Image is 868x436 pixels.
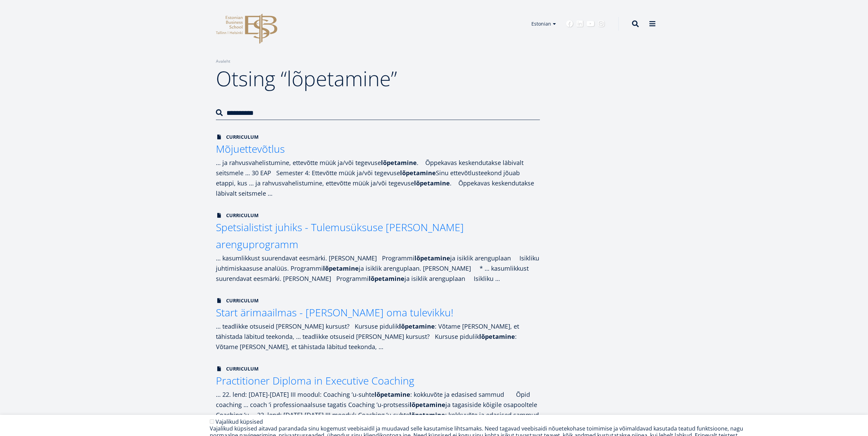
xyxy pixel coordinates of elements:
strong: lõpetamine [399,322,435,330]
strong: lõpetamine [410,401,445,409]
strong: lõpetamine [323,264,359,272]
a: Instagram [598,20,605,27]
span: Curriculum [216,297,259,304]
span: Spetsialistist juhiks - Tulemusüksuse [PERSON_NAME] arenguprogramm [216,220,464,251]
a: Youtube [587,20,594,27]
strong: lõpetamine [369,274,404,283]
span: Mõjuettevõtlus [216,142,285,156]
strong: lõpetamine [414,254,450,262]
a: Avaleht [216,58,230,65]
strong: lõpetamine [374,390,410,399]
a: Facebook [566,20,573,27]
strong: lõpetamine [400,169,436,177]
strong: lõpetamine [409,411,445,419]
span: Start ärimaailmas - [PERSON_NAME] oma tulevikku! [216,305,453,319]
div: … kasumlikkust suurendavat eesmärki. [PERSON_NAME] Programmi ja isiklik arenguplaan Isikliku juht... [216,253,540,284]
span: Curriculum [216,365,259,372]
strong: lõpetamine [381,159,417,167]
h1: Otsing “lõpetamine” [216,65,540,92]
span: Practitioner Diploma in Executive Coaching [216,374,414,388]
div: … ja rahvusvahelistumine, ettevõtte müük ja/või tegevuse . Õppekavas keskendutakse läbivalt seits... [216,157,540,198]
a: Linkedin [576,20,583,27]
div: … 22. lend: [DATE]-[DATE] III moodul: Coaching ’u-suhte : kokkuvõte ja edasised sammud Õpid coach... [216,389,540,430]
label: Vajalikud küpsised [216,418,263,425]
strong: lõpetamine [414,179,450,187]
span: Curriculum [216,134,259,140]
span: Curriculum [216,212,259,219]
strong: lõpetamine [479,332,515,341]
div: … teadlikke otsuseid [PERSON_NAME] kursust? Kursuse pidulik : Võtame [PERSON_NAME], et tähistada ... [216,321,540,352]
